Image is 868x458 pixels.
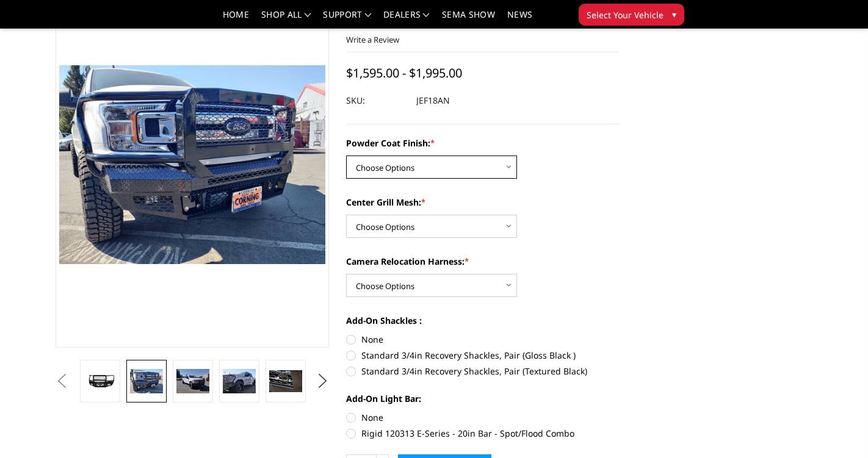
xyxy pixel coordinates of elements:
a: Write a Review [346,34,399,45]
label: Add-On Shackles : [346,314,620,327]
a: shop all [261,10,311,28]
span: $1,595.00 - $1,995.00 [346,65,462,81]
span: Select Your Vehicle [587,9,664,21]
a: Support [323,10,371,28]
img: 2018-2020 Ford F150 - FT Series - Extreme Front Bumper [223,369,256,394]
img: 2018-2020 Ford F150 - FT Series - Extreme Front Bumper [269,370,302,392]
dt: SKU: [346,90,407,112]
dd: JEF18AN [416,90,450,112]
img: 2018-2020 Ford F150 - FT Series - Extreme Front Bumper [176,369,209,394]
label: None [346,333,620,346]
label: Camera Relocation Harness: [346,255,620,268]
img: 2018-2020 Ford F150 - FT Series - Extreme Front Bumper [130,369,163,394]
a: Dealers [383,10,430,28]
span: ▾ [672,8,676,21]
label: Add-On Light Bar: [346,392,620,405]
a: News [507,10,532,28]
label: Powder Coat Finish: [346,137,620,149]
label: Standard 3/4in Recovery Shackles, Pair (Textured Black) [346,365,620,377]
label: Rigid 120313 E-Series - 20in Bar - Spot/Flood Combo [346,427,620,440]
button: Next [313,372,331,390]
a: Home [223,10,249,28]
button: Previous [52,372,71,390]
label: Center Grill Mesh: [346,196,620,209]
label: None [346,411,620,424]
a: SEMA Show [442,10,495,28]
button: Select Your Vehicle [579,4,684,26]
label: Standard 3/4in Recovery Shackles, Pair (Gloss Black ) [346,349,620,362]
